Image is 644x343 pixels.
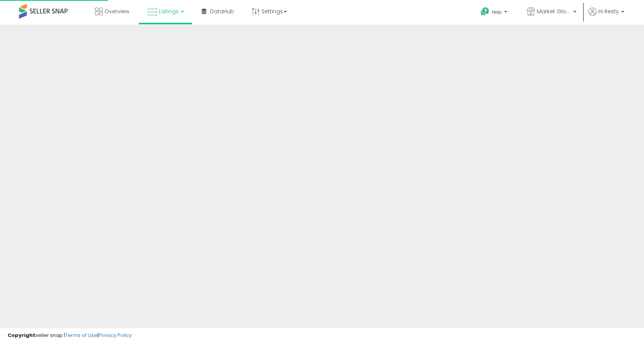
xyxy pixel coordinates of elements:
i: Get Help [480,7,490,16]
span: DataHub [210,8,234,15]
span: Hi Resty [598,8,619,15]
div: seller snap | | [8,332,132,339]
strong: Copyright [8,332,35,339]
a: Help [475,1,515,25]
a: Hi Resty [589,8,624,25]
span: Overview [104,8,129,15]
span: Help [492,9,502,15]
a: Privacy Policy [98,332,132,339]
a: Terms of Use [65,332,97,339]
span: Listings [159,8,179,15]
span: Market Global [537,8,571,15]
